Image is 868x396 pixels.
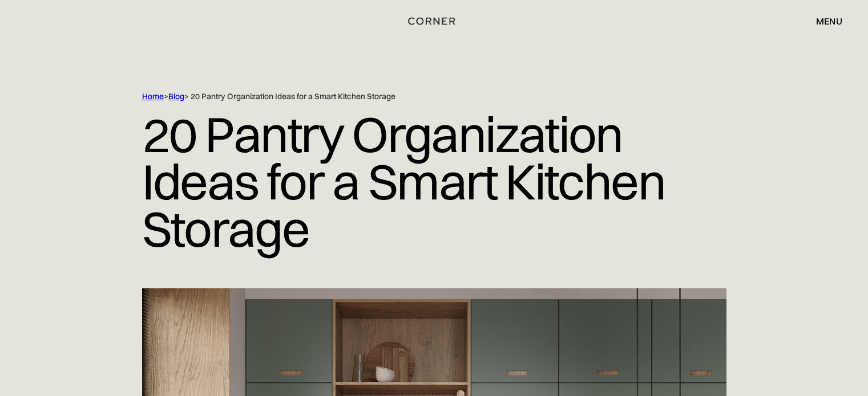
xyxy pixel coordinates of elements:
[805,11,842,31] div: menu
[142,91,164,101] a: Home
[142,102,726,261] h1: 20 Pantry Organization Ideas for a Smart Kitchen Storage
[404,14,463,28] a: home
[168,91,184,101] a: Blog
[142,91,679,102] div: > > 20 Pantry Organization Ideas for a Smart Kitchen Storage
[816,17,842,26] div: menu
